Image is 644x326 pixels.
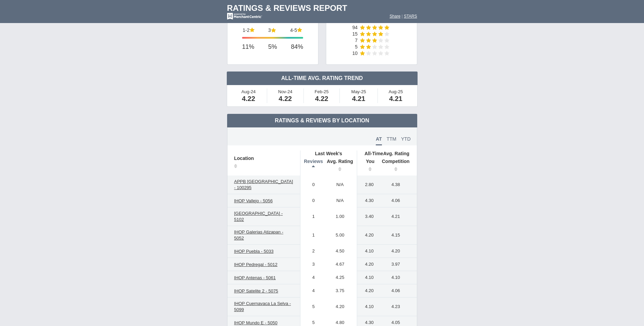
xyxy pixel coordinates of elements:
img: star-full-15.png [271,28,276,33]
th: Reviews: activate to sort column descending [300,157,323,176]
td: 1.00 [323,207,357,226]
a: IHOP Puebla - 5033 [231,247,277,256]
td: 4.25 [323,271,357,284]
span: AT [376,136,382,145]
td: Feb-25 [304,88,340,103]
img: star-full-15.png [378,25,383,30]
td: 1 [300,207,323,226]
td: 0 [300,194,323,207]
span: TTM [387,136,397,142]
td: 11% [242,40,265,54]
td: 4 [300,284,323,298]
td: 4.21 [378,207,417,226]
td: 3 [268,27,271,33]
td: 4.67 [323,258,357,271]
td: 4.06 [378,284,417,298]
span: IHOP Satelite 2 - 5075 [234,288,278,293]
td: Ratings & Reviews by Location [227,114,417,127]
td: 1-2 [242,27,250,33]
a: IHOP Satelite 2 - 5075 [231,287,282,295]
td: 4.38 [378,176,417,194]
a: IHOP Pedregal - 5012 [231,261,281,269]
td: 4.15 [378,226,417,245]
span: IHOP Vallejo - 5056 [234,198,273,203]
a: STARS [404,14,417,19]
td: 4 [300,271,323,284]
td: 3.97 [378,258,417,271]
td: 5 [300,298,323,316]
span: 4.21 [389,95,402,102]
td: Nov-24 [267,88,304,103]
span: YTD [401,136,411,142]
img: star-full-15.png [384,25,389,30]
img: star-full-15.png [366,44,371,49]
img: mc-powered-by-logo-white-103.png [227,13,262,20]
span: IHOP Pedregal - 5012 [234,262,278,267]
td: 3.75 [323,284,357,298]
a: IHOP Vallejo - 5056 [231,197,276,205]
td: 0 [300,176,323,194]
td: 4.20 [357,226,378,245]
td: 5.00 [323,226,357,245]
img: star-empty-15.png [366,51,371,56]
img: star-full-15.png [360,44,365,49]
img: star-full-15.png [297,27,302,32]
td: 4.20 [378,245,417,258]
a: IHOP Antenas - 5061 [231,274,279,282]
td: 4.10 [357,271,378,284]
th: Location: activate to sort column ascending [227,150,300,176]
td: 4.20 [357,258,378,271]
th: Avg. Rating [357,150,417,157]
td: 4.10 [357,245,378,258]
a: IHOP Cuernavaca La Selva - 5099 [231,300,297,314]
img: star-full-15.png [360,25,365,30]
img: star-full-15.png [360,38,365,43]
td: 2.80 [357,176,378,194]
td: 1 [300,226,323,245]
img: star-full-15.png [372,32,377,36]
img: star-full-15.png [360,51,365,56]
a: APPB [GEOGRAPHIC_DATA] - 100295 [231,178,297,192]
th: Last Week's [300,150,357,157]
td: Aug-24 [231,88,267,103]
img: star-empty-15.png [384,32,389,36]
span: IHOP Antenas - 5061 [234,275,276,280]
img: star-full-15.png [360,32,365,36]
td: 84% [280,40,303,54]
td: 5 [352,44,360,51]
span: All-Time [365,151,383,156]
img: star-full-15.png [366,25,371,30]
img: star-empty-15.png [378,38,383,43]
a: Share [390,14,401,19]
img: star-full-15.png [372,25,377,30]
a: [GEOGRAPHIC_DATA] - 5102 [231,209,297,224]
td: 10 [352,51,360,57]
img: star-full-15.png [378,32,383,36]
th: Competition: activate to sort column ascending [378,157,417,176]
span: IHOP Puebla - 5033 [234,249,274,254]
td: 5% [265,40,280,54]
span: 4.22 [242,95,255,102]
th: Avg. Rating: activate to sort column ascending [323,157,357,176]
img: star-full-15.png [372,38,377,43]
td: 4.10 [378,271,417,284]
td: 94 [352,25,360,32]
td: 4.20 [357,284,378,298]
img: star-full-15.png [250,27,255,32]
td: May-25 [340,88,378,103]
td: 7 [352,38,360,44]
td: Aug-25 [378,88,414,103]
td: 4.23 [378,298,417,316]
img: star-empty-15.png [384,38,389,43]
td: N/A [323,194,357,207]
img: star-empty-15.png [372,51,377,56]
img: star-empty-15.png [378,51,383,56]
td: 4-5 [290,27,297,33]
img: star-full-15.png [366,32,371,36]
span: | [402,14,403,19]
img: star-empty-15.png [384,44,389,49]
td: 4.50 [323,245,357,258]
th: You: activate to sort column ascending [357,157,378,176]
